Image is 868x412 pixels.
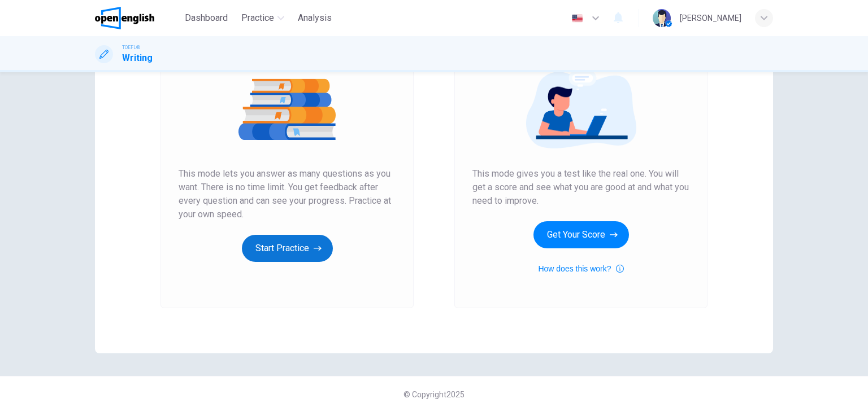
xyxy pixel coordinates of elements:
[241,11,274,25] span: Practice
[122,43,140,51] span: TOEFL®
[293,8,336,28] button: Analysis
[185,11,228,25] span: Dashboard
[533,221,629,248] button: Get Your Score
[653,9,671,27] img: Profile picture
[95,7,154,29] img: OpenEnglish logo
[570,14,584,23] img: en
[180,8,232,28] button: Dashboard
[179,167,396,221] span: This mode lets you answer as many questions as you want. There is no time limit. You get feedback...
[472,167,689,208] span: This mode gives you a test like the real one. You will get a score and see what you are good at a...
[237,8,289,28] button: Practice
[538,262,623,275] button: How does this work?
[122,51,153,65] h1: Writing
[298,11,332,25] span: Analysis
[680,11,741,25] div: [PERSON_NAME]
[242,235,333,262] button: Start Practice
[403,390,465,399] span: © Copyright 2025
[95,7,180,29] a: OpenEnglish logo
